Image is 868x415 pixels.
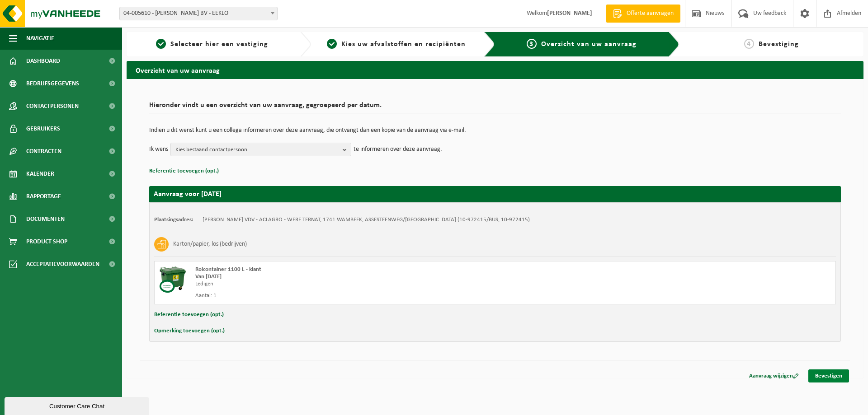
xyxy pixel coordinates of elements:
span: Acceptatievoorwaarden [26,253,99,275]
strong: [PERSON_NAME] [547,10,592,17]
h2: Hieronder vindt u een overzicht van uw aanvraag, gegroepeerd per datum. [149,102,841,114]
span: Selecteer hier een vestiging [170,41,268,48]
span: Rapportage [26,185,61,208]
button: Referentie toevoegen (opt.) [149,165,219,177]
span: Overzicht van uw aanvraag [541,41,637,48]
span: Contactpersonen [26,95,79,117]
span: Kies uw afvalstoffen en recipiënten [341,41,466,48]
button: Referentie toevoegen (opt.) [154,309,224,321]
span: Documenten [26,208,65,230]
p: Indien u dit wenst kunt u een collega informeren over deze aanvraag, die ontvangt dan een kopie v... [149,127,841,134]
img: WB-1100-CU.png [159,266,186,293]
span: 3 [527,39,537,49]
span: 04-005610 - ELIAS VANDEVOORDE BV - EEKLO [119,7,278,20]
div: Ledigen [195,280,531,288]
a: 1Selecteer hier een vestiging [131,39,293,50]
button: Opmerking toevoegen (opt.) [154,325,225,337]
td: [PERSON_NAME] VDV - ACLAGRO - WERF TERNAT, 1741 WAMBEEK, ASSESTEENWEG/[GEOGRAPHIC_DATA] (10-97241... [203,216,530,224]
span: Product Shop [26,230,67,253]
span: Kalender [26,163,54,185]
strong: Plaatsingsadres: [154,217,193,223]
span: Gebruikers [26,117,60,140]
span: Rolcontainer 1100 L - klant [195,266,261,272]
strong: Van [DATE] [195,274,222,280]
span: 04-005610 - ELIAS VANDEVOORDE BV - EEKLO [120,7,277,20]
span: Bevestiging [759,41,799,48]
span: 1 [156,39,166,49]
span: Contracten [26,140,61,163]
a: Aanvraag wijzigen [742,369,806,382]
span: Offerte aanvragen [624,9,676,18]
iframe: chat widget [5,395,151,415]
span: 2 [327,39,337,49]
strong: Aanvraag voor [DATE] [154,191,222,198]
span: Navigatie [26,27,54,50]
div: Aantal: 1 [195,292,531,299]
p: te informeren over deze aanvraag. [354,143,442,156]
a: Bevestigen [808,369,849,382]
a: 2Kies uw afvalstoffen en recipiënten [316,39,477,50]
h2: Overzicht van uw aanvraag [127,61,863,79]
span: Kies bestaand contactpersoon [175,143,339,157]
span: Dashboard [26,50,60,72]
span: 4 [744,39,754,49]
p: Ik wens [149,143,168,156]
span: Bedrijfsgegevens [26,72,79,95]
a: Offerte aanvragen [606,5,680,23]
h3: Karton/papier, los (bedrijven) [173,237,247,252]
button: Kies bestaand contactpersoon [170,143,351,156]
